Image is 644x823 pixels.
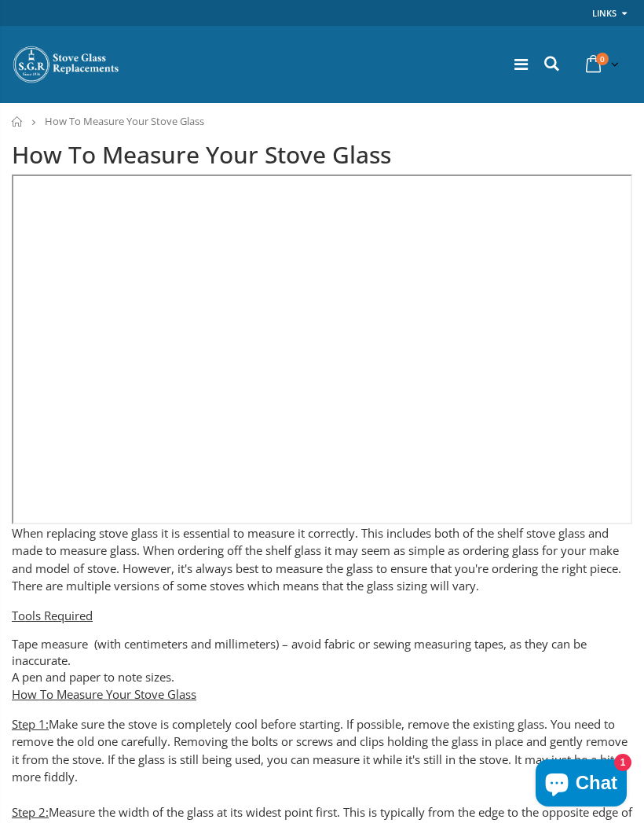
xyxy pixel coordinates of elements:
[580,49,622,79] a: 0
[12,669,632,685] li: A pen and paper to note sizes.
[12,524,632,595] p: When replacing stove glass it is essential to measure it correctly. This includes both of the she...
[12,139,632,171] h1: How To Measure Your Stove Glass
[12,45,122,84] img: Stove Glass Replacement
[45,114,204,128] span: How To Measure Your Stove Glass
[12,804,49,820] span: Step 2:
[12,608,93,623] span: Tools Required
[12,116,24,127] a: Home
[592,3,617,23] a: Links
[514,53,528,75] a: Menu
[12,716,49,732] span: Step 1:
[531,759,631,810] inbox-online-store-chat: Shopify online store chat
[12,636,632,669] li: Tape measure (with centimeters and millimeters) – avoid fabric or sewing measuring tapes, as they...
[596,53,609,65] span: 0
[12,686,196,702] span: How To Measure Your Stove Glass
